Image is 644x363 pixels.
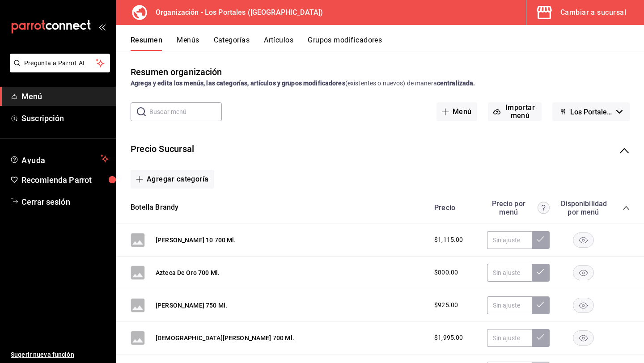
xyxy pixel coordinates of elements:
[487,329,532,347] input: Sin ajuste
[570,108,613,116] span: Los Portales (Borrador)
[10,54,110,72] button: Pregunta a Parrot AI
[24,59,96,68] span: Pregunta a Parrot AI
[434,333,463,342] span: $1,995.00
[561,199,606,216] div: Disponibilidad por menú
[116,135,644,166] div: collapse-menu-row
[488,102,542,121] button: Importar menú
[156,301,227,310] button: [PERSON_NAME] 750 Ml.
[6,65,110,74] a: Pregunta a Parrot AI
[560,6,626,19] div: Cambiar a sucursal
[487,231,532,249] input: Sin ajuste
[434,300,458,310] span: $925.00
[21,196,109,208] span: Cerrar sesión
[148,7,323,18] h3: Organización - Los Portales ([GEOGRAPHIC_DATA])
[11,350,109,359] span: Sugerir nueva función
[156,236,236,245] button: [PERSON_NAME] 10 700 Ml.
[434,268,458,277] span: $800.00
[177,36,199,51] button: Menús
[131,36,162,51] button: Resumen
[214,36,250,51] button: Categorías
[308,36,382,51] button: Grupos modificadores
[156,268,220,277] button: Azteca De Oro 700 Ml.
[98,23,106,30] button: open_drawer_menu
[623,204,630,211] button: collapse-category-row
[131,36,644,51] div: navigation tabs
[425,203,483,212] div: Precio
[487,264,532,282] input: Sin ajuste
[131,65,222,79] div: Resumen organización
[131,80,345,87] strong: Agrega y edita los menús, las categorías, artículos y grupos modificadores
[156,333,294,342] button: [DEMOGRAPHIC_DATA][PERSON_NAME] 700 Ml.
[131,170,214,189] button: Agregar categoría
[434,235,463,245] span: $1,115.00
[487,199,550,216] div: Precio por menú
[149,103,222,121] input: Buscar menú
[21,112,109,124] span: Suscripción
[487,296,532,314] input: Sin ajuste
[436,102,477,121] button: Menú
[21,90,109,102] span: Menú
[21,153,97,164] span: Ayuda
[131,203,178,213] button: Botella Brandy
[437,80,475,87] strong: centralizada.
[131,79,630,88] div: (existentes o nuevos) de manera
[552,102,630,121] button: Los Portales (Borrador)
[131,143,194,156] button: Precio Sucursal
[21,174,109,186] span: Recomienda Parrot
[264,36,293,51] button: Artículos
